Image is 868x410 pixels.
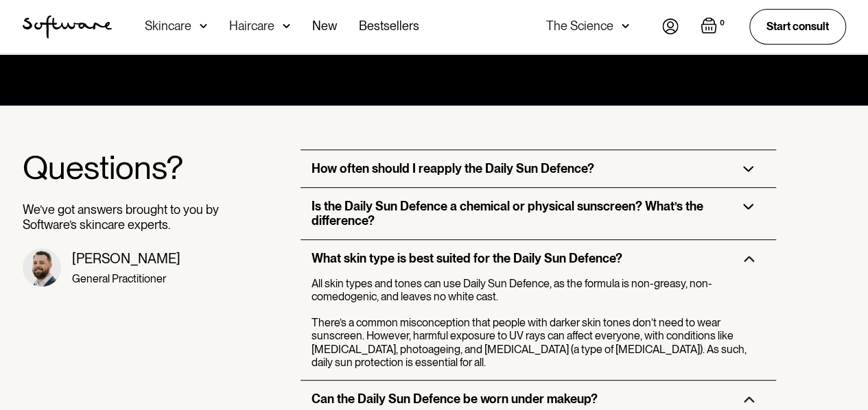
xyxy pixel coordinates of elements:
h3: Is the Daily Sun Defence a chemical or physical sunscreen? What’s the difference? [312,199,721,228]
img: arrow down [283,19,290,33]
p: There’s a common misconception that people with darker skin tones don’t need to wear sunscreen. H... [312,316,765,369]
p: We’ve got answers brought to you by Software’s skincare experts. [23,202,220,232]
h3: What skin type is best suited for the Daily Sun Defence? [312,251,622,266]
div: [PERSON_NAME] [72,250,180,267]
a: home [23,15,112,38]
div: Haircare [229,19,274,33]
a: Start consult [749,9,846,44]
a: Open empty cart [701,17,727,36]
img: Dr, Matt headshot [23,248,61,287]
h3: Can the Daily Sun Defence be worn under makeup? [312,391,598,407]
div: 0 [717,17,727,29]
img: arrow down [200,19,207,33]
div: General Practitioner [72,272,180,285]
div: Skincare [145,19,191,33]
p: ‍ [312,303,765,316]
div: The Science [546,19,613,33]
h3: How often should I reapply the Daily Sun Defence? [312,161,594,176]
p: All skin types and tones can use Daily Sun Defence, as the formula is non-greasy, non-comedogenic... [312,277,765,303]
img: Software Logo [23,15,112,38]
img: arrow down [622,19,629,33]
h2: Questions? [23,149,220,186]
